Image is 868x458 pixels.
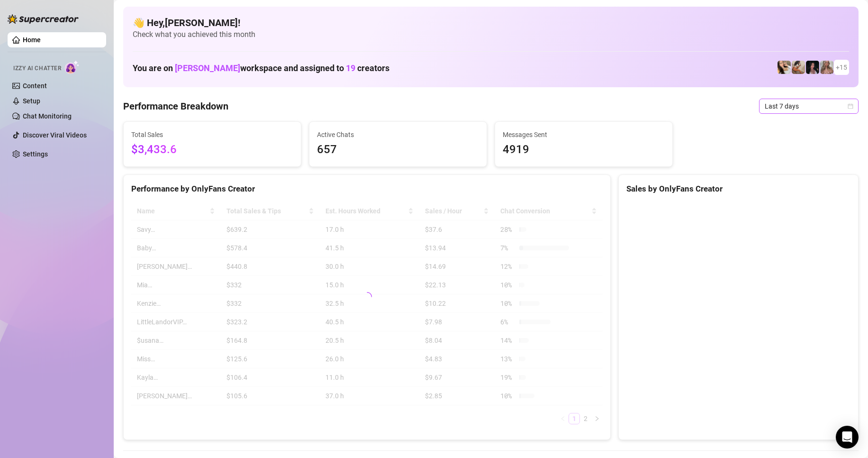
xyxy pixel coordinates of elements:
a: Setup [23,97,40,105]
img: AI Chatter [65,60,80,74]
span: 657 [317,141,479,159]
span: [PERSON_NAME] [175,63,240,73]
span: calendar [848,103,853,109]
img: Kayla (@kaylathaylababy) [792,61,805,74]
a: Discover Viral Videos [23,131,87,139]
a: Content [23,82,47,90]
div: Sales by OnlyFans Creator [626,183,850,195]
div: Performance by OnlyFans Creator [131,183,603,195]
img: Baby (@babyyyybellaa) [806,61,819,74]
span: Check what you achieved this month [133,29,849,40]
h4: 👋 Hey, [PERSON_NAME] ! [133,16,849,29]
span: loading [362,292,372,302]
span: 4919 [503,141,665,159]
div: Open Intercom Messenger [836,426,859,449]
a: Home [23,36,41,44]
span: Messages Sent [503,129,665,140]
span: Last 7 days [765,99,853,113]
img: logo-BBDzfeDw.svg [8,14,79,24]
img: Avry (@avryjennerfree) [778,61,791,74]
span: + 15 [836,62,847,73]
span: Active Chats [317,129,479,140]
span: Total Sales [131,129,293,140]
h1: You are on workspace and assigned to creators [133,63,389,73]
a: Chat Monitoring [23,112,72,120]
a: Settings [23,150,48,158]
img: Kenzie (@dmaxkenz) [820,61,833,74]
span: $3,433.6 [131,141,293,159]
span: 19 [346,63,355,73]
h4: Performance Breakdown [123,100,228,113]
span: Izzy AI Chatter [13,64,61,73]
